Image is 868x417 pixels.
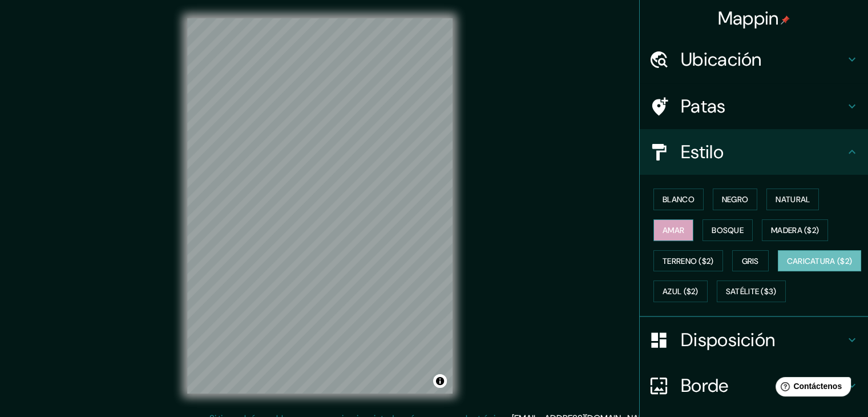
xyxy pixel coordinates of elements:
font: Caricatura ($2) [787,256,853,266]
button: Negro [713,189,758,210]
font: Negro [722,194,749,205]
button: Madera ($2) [762,219,828,241]
div: Borde [640,363,868,408]
font: Blanco [663,194,695,205]
button: Gris [732,250,769,272]
button: Amar [653,219,693,241]
canvas: Mapa [187,18,453,394]
button: Terreno ($2) [653,250,723,272]
font: Ubicación [681,47,762,71]
button: Blanco [653,189,704,210]
div: Ubicación [640,37,868,82]
font: Satélite ($3) [726,287,777,297]
button: Natural [766,189,819,210]
div: Patas [640,83,868,129]
div: Estilo [640,129,868,175]
button: Activar o desactivar atribución [433,374,447,388]
font: Bosque [712,225,744,235]
button: Caricatura ($2) [778,250,862,272]
font: Estilo [681,140,724,164]
div: Disposición [640,317,868,363]
button: Satélite ($3) [717,280,786,302]
font: Disposición [681,328,775,352]
font: Amar [663,225,684,235]
img: pin-icon.png [781,15,790,25]
font: Azul ($2) [663,287,699,297]
iframe: Lanzador de widgets de ayuda [766,372,855,404]
font: Madera ($2) [771,225,819,235]
font: Terreno ($2) [663,256,714,266]
button: Azul ($2) [653,280,708,302]
button: Bosque [703,219,753,241]
font: Natural [776,194,810,205]
font: Patas [681,94,726,118]
font: Gris [742,256,759,266]
font: Borde [681,374,729,398]
font: Mappin [718,6,779,30]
